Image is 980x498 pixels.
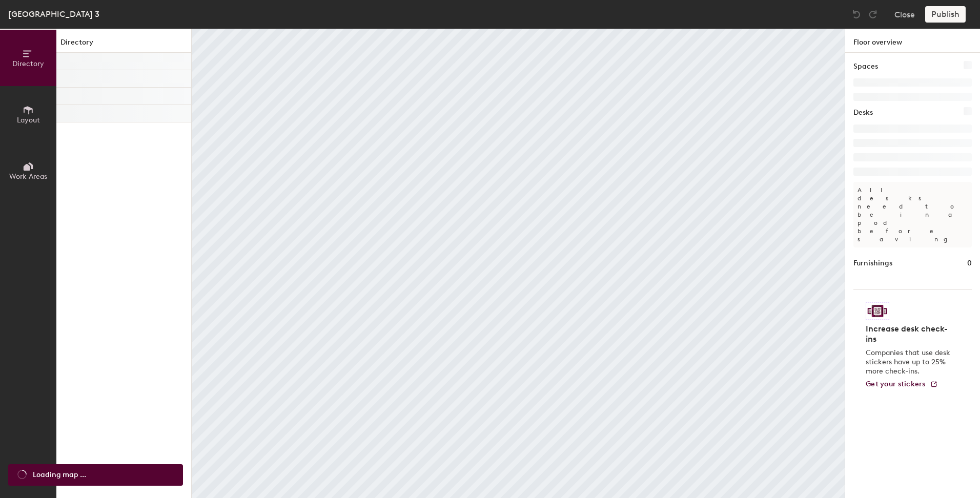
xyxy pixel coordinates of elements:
h1: Furnishings [853,258,892,269]
button: Close [894,6,915,23]
h1: Desks [853,107,873,118]
h4: Increase desk check-ins [866,324,953,344]
span: Work Areas [9,172,47,181]
img: Redo [868,9,878,19]
p: All desks need to be in a pod before saving [853,182,972,247]
h1: Spaces [853,61,878,72]
span: Loading map ... [33,469,86,481]
span: Directory [12,59,44,68]
img: Sticker logo [866,302,889,320]
h1: Directory [56,37,191,53]
span: Get your stickers [866,380,926,388]
a: Get your stickers [866,380,938,389]
img: Undo [851,9,862,19]
p: Companies that use desk stickers have up to 25% more check-ins. [866,348,953,376]
h1: 0 [967,258,972,269]
h1: Floor overview [845,29,980,53]
div: [GEOGRAPHIC_DATA] 3 [8,8,99,20]
span: Layout [17,116,40,125]
canvas: Map [192,29,845,498]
